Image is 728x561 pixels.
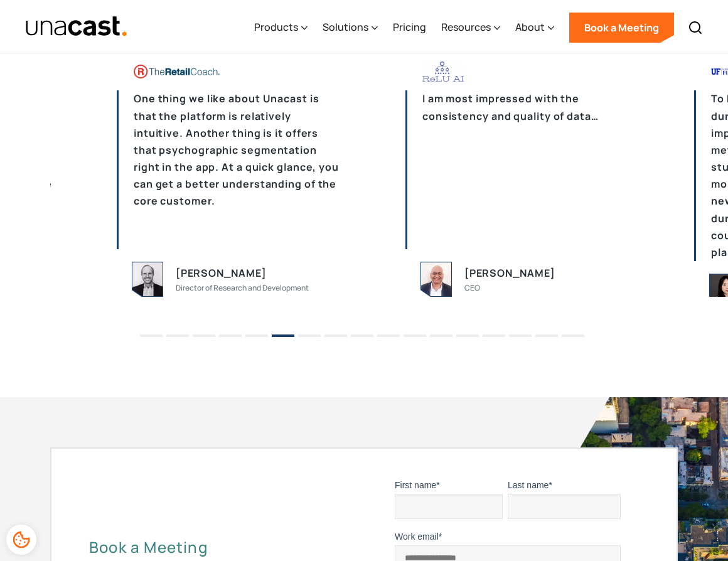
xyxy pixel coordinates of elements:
[245,334,268,337] button: 5 of 6
[254,2,308,53] div: Products
[323,19,368,35] div: Solutions
[688,20,703,35] img: Search icon
[483,334,505,337] button: 14 of 6
[456,334,479,337] button: 13 of 6
[117,90,343,249] p: One thing we like about Unacast is that the platform is relatively intuitive. Another thing is it...
[535,334,558,337] button: 16 of 6
[25,16,127,38] a: home
[422,61,508,82] img: company logo
[324,334,347,337] button: 8 of 6
[441,19,491,35] div: Resources
[89,538,364,557] h2: Book a Meeting
[404,334,426,337] button: 11 of 6
[25,16,127,38] img: Unacast text logo
[351,334,373,337] button: 9 of 6
[272,334,294,337] button: 6 of 6
[441,2,500,53] div: Resources
[6,525,36,555] div: Cookie Preferences
[509,334,532,337] button: 15 of 6
[166,334,189,337] button: 2 of 6
[254,19,298,35] div: Products
[132,262,163,296] img: person image
[323,2,378,53] div: Solutions
[134,61,220,82] img: company logo
[176,265,266,282] div: [PERSON_NAME]
[569,13,674,43] a: Book a Meeting
[562,334,584,337] button: 17 of 6
[393,2,426,53] a: Pricing
[464,282,480,294] div: CEO
[430,334,452,337] button: 12 of 6
[377,334,400,337] button: 10 of 6
[464,265,555,282] div: [PERSON_NAME]
[298,334,321,337] button: 7 of 6
[140,334,163,337] button: 1 of 6
[219,334,242,337] button: 4 of 6
[193,334,215,337] button: 3 of 6
[515,2,554,53] div: About
[405,90,631,249] p: I am most impressed with the consistency and quality of data…
[421,262,451,296] img: person image
[395,480,436,490] span: First name
[515,19,545,35] div: About
[395,532,439,542] span: Work email
[176,282,309,294] div: Director of Research and Development
[508,480,549,490] span: Last name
